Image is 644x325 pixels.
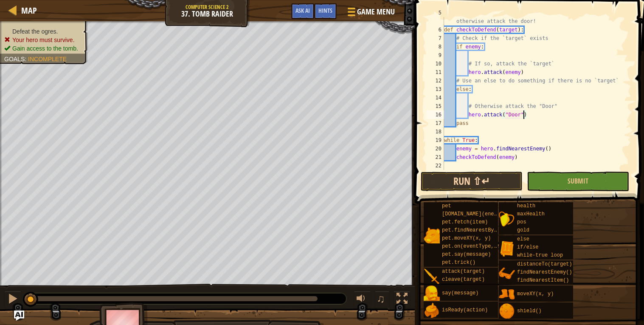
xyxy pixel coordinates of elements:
[424,227,440,243] img: portrait.png
[427,127,444,136] div: 18
[4,27,82,36] li: Defeat the ogres.
[499,240,515,257] img: portrait.png
[517,227,529,233] span: gold
[517,261,572,267] span: distanceTo(target)
[427,68,444,76] div: 11
[4,36,82,44] li: Your hero must survive.
[427,76,444,85] div: 12
[4,291,21,308] button: Ctrl + P: Pause
[12,45,78,52] span: Gain access to the tomb.
[427,153,444,161] div: 21
[442,235,491,241] span: pet.moveXY(x, y)
[442,252,491,257] span: pet.say(message)
[517,203,535,209] span: health
[527,172,629,191] button: Submit
[442,227,524,233] span: pet.findNearestByType(type)
[442,211,503,217] span: [DOMAIN_NAME](enemy)
[427,136,444,144] div: 19
[442,260,475,266] span: pet.trick()
[427,102,444,110] div: 15
[421,172,523,191] button: Run ⇧↵
[517,244,538,250] span: if/else
[427,93,444,102] div: 14
[12,37,75,43] span: Your hero must survive.
[442,268,485,274] span: attack(target)
[517,236,529,242] span: else
[427,42,444,51] div: 8
[427,59,444,68] div: 10
[28,56,67,62] span: Incomplete
[4,56,25,62] span: Goals
[427,85,444,93] div: 13
[14,311,24,321] button: Ask AI
[427,25,444,34] div: 6
[442,243,521,249] span: pet.on(eventType, handler)
[517,252,563,258] span: while-true loop
[442,277,485,283] span: cleave(target)
[17,5,37,16] a: Map
[427,144,444,153] div: 20
[424,302,440,319] img: portrait.png
[427,8,444,25] div: 5
[394,291,411,308] button: Toggle fullscreen
[357,6,395,17] span: Game Menu
[427,161,444,170] div: 22
[499,286,515,302] img: portrait.png
[499,303,515,319] img: portrait.png
[442,290,478,296] span: say(message)
[341,3,400,23] button: Game Menu
[375,291,389,308] button: ♫
[442,307,488,313] span: isReady(action)
[517,219,526,225] span: pos
[318,6,332,14] span: Hints
[568,176,588,186] span: Submit
[424,268,440,285] img: portrait.png
[517,269,572,275] span: findNearestEnemy()
[442,203,451,209] span: pet
[499,211,515,227] img: portrait.png
[427,110,444,119] div: 16
[427,119,444,127] div: 17
[517,211,545,217] span: maxHealth
[21,5,37,16] span: Map
[517,291,554,297] span: moveXY(x, y)
[354,291,371,308] button: Adjust volume
[427,51,444,59] div: 9
[295,6,310,14] span: Ask AI
[291,3,314,19] button: Ask AI
[424,285,440,302] img: portrait.png
[25,56,28,62] span: :
[442,219,488,225] span: pet.fetch(item)
[377,292,385,305] span: ♫
[517,308,542,314] span: shield()
[427,34,444,42] div: 7
[499,266,515,282] img: portrait.png
[12,28,58,35] span: Defeat the ogres.
[4,44,82,53] li: Gain access to the tomb.
[517,277,569,283] span: findNearestItem()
